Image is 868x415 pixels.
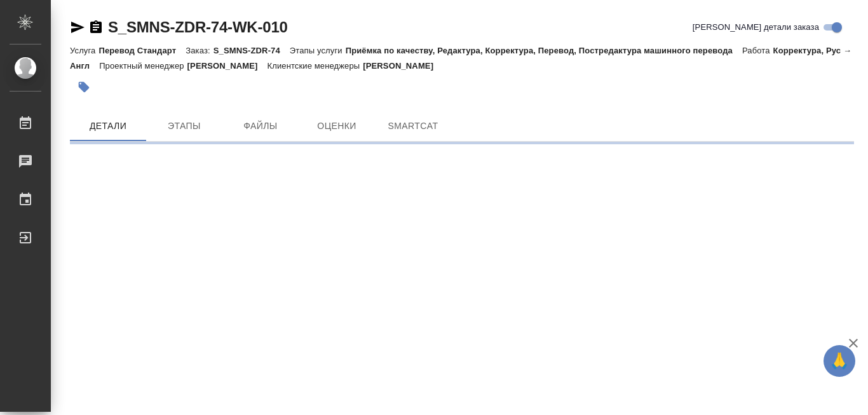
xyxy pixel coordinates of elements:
[742,46,773,55] p: Работа
[829,348,850,374] span: 🙏
[290,46,346,55] p: Этапы услуги
[187,61,268,71] p: [PERSON_NAME]
[88,20,104,35] button: Скопировать ссылку
[230,118,291,134] span: Файлы
[98,46,186,55] p: Перевод Стандарт
[346,46,742,55] p: Приёмка по качеству, Редактура, Корректура, Перевод, Постредактура машинного перевода
[99,61,187,71] p: Проектный менеджер
[383,118,444,134] span: SmartCat
[306,118,367,134] span: Оценки
[214,46,290,55] p: S_SMNS-ZDR-74
[70,20,85,35] button: Скопировать ссылку для ЯМессенджера
[108,18,288,36] a: S_SMNS-ZDR-74-WK-010
[363,61,443,71] p: [PERSON_NAME]
[70,73,98,101] button: Добавить тэг
[70,46,98,55] p: Услуга
[154,118,215,134] span: Этапы
[268,61,363,71] p: Клиентские менеджеры
[78,118,139,134] span: Детали
[186,46,213,55] p: Заказ:
[693,21,819,34] span: [PERSON_NAME] детали заказа
[824,345,855,377] button: 🙏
